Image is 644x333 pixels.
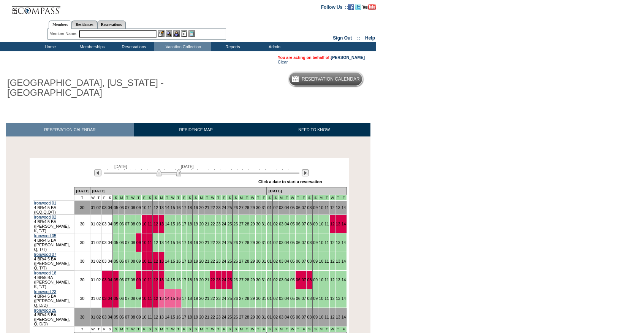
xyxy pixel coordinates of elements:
[108,277,112,282] a: 04
[34,201,57,205] a: Ironwood 01
[119,205,124,210] a: 06
[182,240,187,245] a: 17
[258,123,370,136] a: NEED TO KNOW
[262,205,266,210] a: 31
[114,277,118,282] a: 05
[142,240,147,245] a: 10
[94,169,101,176] img: Previous
[199,205,204,210] a: 20
[176,205,181,210] a: 16
[102,222,107,226] a: 03
[205,240,209,245] a: 21
[136,205,141,210] a: 09
[131,205,135,210] a: 08
[256,277,261,282] a: 30
[136,296,141,301] a: 09
[131,277,135,282] a: 08
[313,277,318,282] a: 09
[159,222,164,226] a: 13
[91,296,95,301] a: 01
[91,222,95,226] a: 01
[324,277,329,282] a: 11
[171,240,175,245] a: 15
[125,205,130,210] a: 07
[136,277,141,282] a: 09
[159,240,164,245] a: 13
[187,205,192,210] a: 18
[307,240,312,245] a: 08
[227,222,232,226] a: 25
[216,205,221,210] a: 23
[245,240,249,245] a: 28
[330,259,335,263] a: 12
[80,222,84,226] a: 30
[165,296,169,301] a: 14
[205,259,209,263] a: 21
[285,277,289,282] a: 04
[245,259,249,263] a: 28
[267,205,272,210] a: 01
[91,240,95,245] a: 01
[171,296,175,301] a: 15
[182,205,187,210] a: 17
[210,259,215,263] a: 22
[210,277,215,282] a: 22
[336,240,340,245] a: 13
[348,4,354,10] img: Become our fan on Facebook
[227,240,232,245] a: 25
[72,21,97,29] a: Residences
[159,205,164,210] a: 13
[210,296,215,301] a: 22
[6,123,134,136] a: RESERVATION CALENDAR
[173,30,180,37] img: Impersonate
[165,205,169,210] a: 14
[233,205,238,210] a: 26
[216,259,221,263] a: 23
[134,123,258,136] a: RESIDENCE MAP
[290,205,295,210] a: 05
[233,222,238,226] a: 26
[28,42,70,51] td: Home
[302,240,306,245] a: 07
[193,240,198,245] a: 19
[319,240,323,245] a: 10
[222,259,226,263] a: 24
[147,296,152,301] a: 11
[233,240,238,245] a: 26
[108,205,112,210] a: 04
[324,240,329,245] a: 11
[147,277,152,282] a: 11
[193,205,198,210] a: 19
[142,277,147,282] a: 10
[125,240,130,245] a: 07
[313,240,318,245] a: 09
[296,240,301,245] a: 06
[227,205,232,210] a: 25
[267,222,272,226] a: 01
[102,205,107,210] a: 03
[290,277,295,282] a: 05
[296,222,301,226] a: 06
[222,222,226,226] a: 24
[159,277,164,282] a: 13
[330,205,335,210] a: 12
[97,222,101,226] a: 02
[193,222,198,226] a: 19
[302,259,306,263] a: 07
[227,277,232,282] a: 25
[199,240,204,245] a: 20
[278,60,288,64] a: Clear
[142,205,147,210] a: 10
[273,259,278,263] a: 02
[273,296,278,301] a: 02
[114,259,118,263] a: 05
[336,205,340,210] a: 13
[227,296,232,301] a: 25
[307,205,312,210] a: 08
[193,296,198,301] a: 19
[250,277,255,282] a: 29
[262,259,266,263] a: 31
[233,259,238,263] a: 26
[91,259,95,263] a: 01
[119,296,124,301] a: 06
